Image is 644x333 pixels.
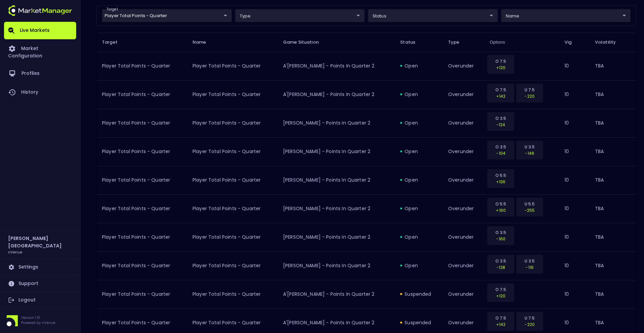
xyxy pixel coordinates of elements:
[443,194,484,223] td: overunder
[8,5,72,16] img: logo
[4,276,76,292] a: Support
[97,52,187,80] td: Player Total Points - Quarter
[559,194,590,223] td: 10
[521,321,539,328] p: -220
[97,166,187,194] td: Player Total Points - Quarter
[590,52,636,80] td: TBA
[187,137,278,166] td: Player Total Points - Quarter
[443,137,484,166] td: overunder
[492,264,510,271] p: -128
[492,229,510,236] p: O 3.5
[278,194,395,223] td: [PERSON_NAME] - Points in Quarter 2
[492,115,510,122] p: O 3.5
[521,93,539,99] p: -220
[400,234,437,240] div: open
[590,194,636,223] td: TBA
[448,39,468,45] span: Type
[187,166,278,194] td: Player Total Points - Quarter
[492,179,510,185] p: +136
[492,315,510,321] p: O 7.5
[400,91,437,98] div: open
[521,264,539,271] p: -116
[4,39,76,64] a: Market Configuration
[443,223,484,251] td: overunder
[484,33,559,52] th: Options
[97,137,187,166] td: Player Total Points - Quarter
[235,9,365,22] div: target
[400,62,437,69] div: open
[400,120,437,126] div: open
[278,52,395,80] td: A'[PERSON_NAME] - Points in Quarter 2
[97,194,187,223] td: Player Total Points - Quarter
[102,39,126,45] span: Target
[559,280,590,308] td: 10
[443,80,484,109] td: overunder
[107,7,118,12] label: target
[492,201,510,207] p: O 5.5
[590,280,636,308] td: TBA
[559,223,590,251] td: 10
[400,205,437,212] div: open
[97,251,187,280] td: Player Total Points - Quarter
[521,150,539,156] p: -146
[492,122,510,128] p: -124
[590,80,636,109] td: TBA
[590,137,636,166] td: TBA
[278,80,395,109] td: A'[PERSON_NAME] - Points in Quarter 2
[590,223,636,251] td: TBA
[193,39,215,45] span: Name
[521,144,539,150] p: U 3.5
[559,137,590,166] td: 10
[559,166,590,194] td: 10
[590,251,636,280] td: TBA
[368,9,498,22] div: target
[492,87,510,93] p: O 7.5
[400,319,437,326] div: suspended
[283,39,327,45] span: Game Situation
[492,286,510,293] p: O 7.5
[400,262,437,269] div: open
[521,258,539,264] p: U 3.5
[595,39,625,45] span: Volatility
[21,315,55,320] p: Version 1.31
[102,9,232,22] div: target
[4,259,76,275] a: Settings
[492,144,510,150] p: O 3.5
[492,64,510,71] p: +120
[187,223,278,251] td: Player Total Points - Quarter
[590,166,636,194] td: TBA
[590,109,636,137] td: TBA
[187,194,278,223] td: Player Total Points - Quarter
[443,251,484,280] td: overunder
[400,39,424,45] span: Status
[521,315,539,321] p: U 7.5
[400,291,437,297] div: suspended
[278,137,395,166] td: [PERSON_NAME] - Points in Quarter 2
[187,109,278,137] td: Player Total Points - Quarter
[521,87,539,93] p: U 7.5
[8,249,22,254] h3: nVenue
[278,280,395,308] td: A'[PERSON_NAME] - Points in Quarter 2
[4,292,76,308] a: Logout
[492,293,510,299] p: +120
[8,235,72,249] h2: [PERSON_NAME] [GEOGRAPHIC_DATA]
[187,251,278,280] td: Player Total Points - Quarter
[187,280,278,308] td: Player Total Points - Quarter
[443,52,484,80] td: overunder
[559,109,590,137] td: 10
[4,83,76,102] a: History
[492,258,510,264] p: O 3.5
[492,207,510,213] p: +160
[443,280,484,308] td: overunder
[4,315,76,326] div: Version 1.31Powered by nVenue
[559,52,590,80] td: 10
[521,201,539,207] p: U 5.5
[443,109,484,137] td: overunder
[565,39,580,45] span: Vig
[521,207,539,213] p: -255
[21,320,55,325] p: Powered by nVenue
[443,166,484,194] td: overunder
[97,223,187,251] td: Player Total Points - Quarter
[187,80,278,109] td: Player Total Points - Quarter
[559,251,590,280] td: 10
